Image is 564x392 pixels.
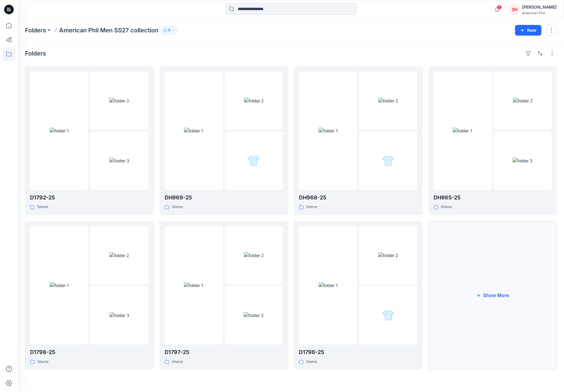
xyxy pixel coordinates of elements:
[25,50,46,57] h4: Folders
[109,312,129,318] img: folder 3
[165,193,283,202] p: DH969-25
[59,26,158,34] p: American Phil Men SS27 collection
[109,252,129,258] img: folder 2
[30,348,149,356] p: D1798-25
[428,221,557,370] button: Show More
[378,98,398,104] img: folder 2
[428,66,557,215] a: folder 1folder 2folder 3DH965-254items
[172,204,183,210] p: 2 items
[244,312,264,318] img: folder 3
[244,252,264,258] img: folder 2
[160,221,288,370] a: folder 1folder 2folder 3D1797-254items
[319,282,338,288] img: folder 1
[522,11,557,15] div: American Phil
[50,282,69,288] img: folder 1
[453,128,472,134] img: folder 1
[497,5,502,10] span: 2
[294,66,423,215] a: folder 1folder 2folder 3DH968-252items
[382,309,394,321] img: folder 3
[25,221,154,370] a: folder 1folder 2folder 3D1798-253items
[165,348,283,356] p: D1797-25
[515,25,541,36] button: New
[25,66,154,215] a: folder 1folder 2folder 3D1792-255items
[109,98,129,104] img: folder 2
[513,98,533,104] img: folder 2
[299,348,418,356] p: D1796-25
[434,193,552,202] p: DH965-25
[306,359,317,365] p: 2 items
[109,158,129,164] img: folder 3
[306,204,317,210] p: 2 items
[184,282,203,288] img: folder 1
[25,26,46,34] a: Folders
[184,128,203,134] img: folder 1
[441,204,452,210] p: 4 items
[30,193,149,202] p: D1792-25
[168,27,170,34] p: 5
[299,193,418,202] p: DH968-25
[248,155,260,167] img: folder 3
[509,4,520,15] div: ZH
[522,4,557,11] div: [PERSON_NAME]
[50,128,69,134] img: folder 1
[378,252,398,258] img: folder 2
[513,158,533,164] img: folder 3
[160,66,288,215] a: folder 1folder 2folder 3DH969-252items
[294,221,423,370] a: folder 1folder 2folder 3D1796-252items
[319,128,338,134] img: folder 1
[382,155,394,167] img: folder 3
[172,359,183,365] p: 4 items
[161,26,178,34] button: 5
[244,98,264,104] img: folder 2
[37,204,48,210] p: 5 items
[37,359,48,365] p: 3 items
